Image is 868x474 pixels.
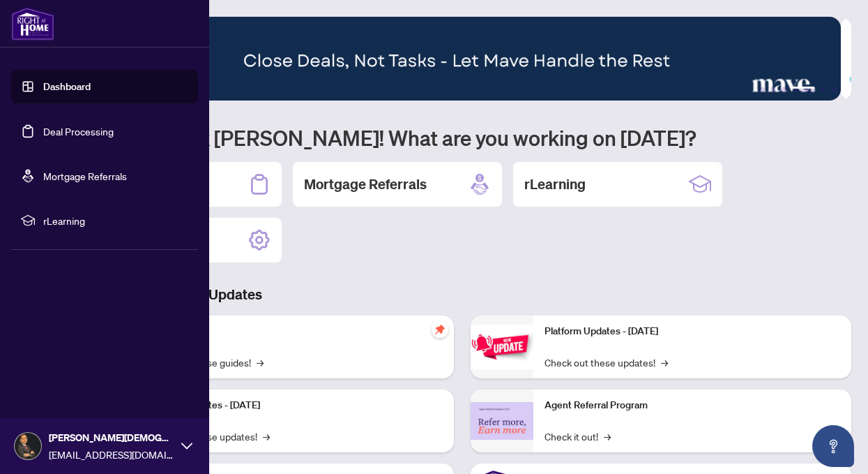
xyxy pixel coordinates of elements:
a: Deal Processing [43,125,114,138]
h2: Mortgage Referrals [304,175,427,194]
img: Slide 3 [73,17,841,101]
p: Self-Help [146,324,443,339]
span: → [661,355,668,370]
img: Agent Referral Program [471,402,533,440]
button: Open asap [812,425,854,467]
button: 3 [782,87,787,92]
button: 2 [770,87,776,92]
h1: Welcome back [PERSON_NAME]! What are you working on [DATE]? [73,124,851,151]
span: [EMAIL_ADDRESS][DOMAIN_NAME] [49,447,174,462]
p: Platform Updates - [DATE] [545,324,841,339]
a: Check it out!→ [545,429,611,444]
button: 5 [821,87,826,92]
button: 1 [759,87,765,92]
span: [PERSON_NAME][DEMOGRAPHIC_DATA] [49,430,174,445]
span: → [604,429,611,444]
a: Mortgage Referrals [43,170,127,182]
span: pushpin [432,321,448,338]
img: Profile Icon [15,433,41,459]
span: rLearning [43,213,188,228]
span: → [263,429,270,444]
img: logo [11,7,54,40]
button: 4 [793,87,815,92]
p: Agent Referral Program [545,398,841,413]
h3: Brokerage & Industry Updates [73,285,851,304]
button: 6 [832,87,837,92]
a: Check out these updates!→ [545,355,668,370]
span: → [257,355,264,370]
p: Platform Updates - [DATE] [146,398,443,413]
img: Platform Updates - June 23, 2025 [471,325,533,369]
a: Dashboard [43,80,91,93]
h2: rLearning [524,175,586,194]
